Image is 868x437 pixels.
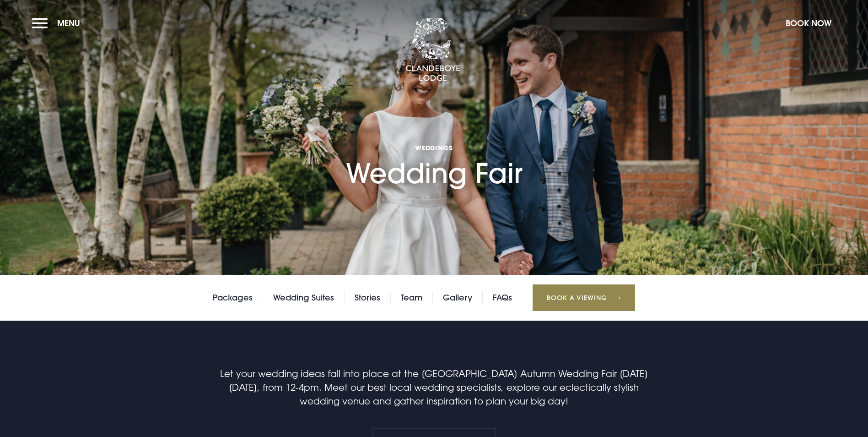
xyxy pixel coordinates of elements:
a: Book a Viewing [533,284,635,311]
a: Team [401,291,422,305]
a: Packages [213,291,253,305]
span: Weddings [346,143,523,152]
a: FAQs [493,291,512,305]
img: Clandeboye Lodge [405,18,460,82]
p: Let your wedding ideas fall into place at the [GEOGRAPHIC_DATA] Autumn Wedding Fair [DATE][DATE],... [216,366,652,408]
h1: Wedding Fair [346,90,523,190]
button: Book Now [781,13,836,33]
a: Gallery [443,291,472,305]
button: Menu [32,13,85,33]
a: Stories [355,291,380,305]
a: Wedding Suites [273,291,334,305]
span: Menu [57,18,80,28]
